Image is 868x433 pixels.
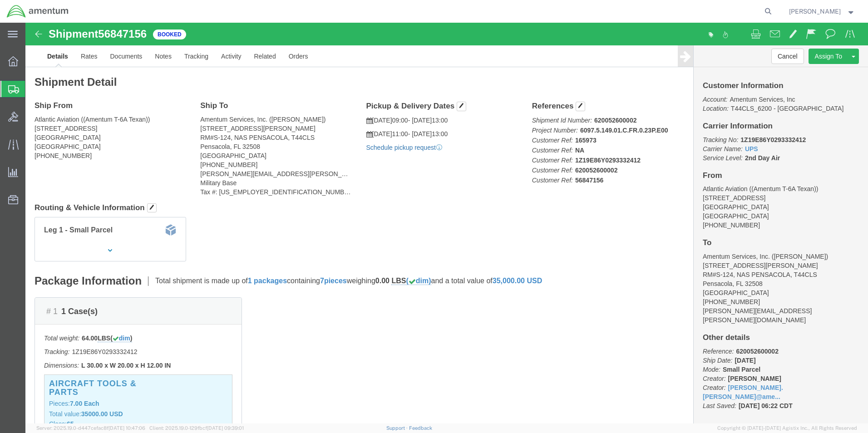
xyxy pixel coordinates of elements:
[6,5,69,18] img: logo
[409,425,432,431] a: Feedback
[108,425,145,431] span: [DATE] 10:47:06
[789,6,841,16] span: Darrell Collins
[789,6,856,17] button: [PERSON_NAME]
[149,425,244,431] span: Client: 2025.19.0-129fbcf
[207,425,244,431] span: [DATE] 09:39:01
[36,425,145,431] span: Server: 2025.19.0-d447cefac8f
[386,425,409,431] a: Support
[25,23,868,423] iframe: FS Legacy Container
[717,424,857,432] span: Copyright © [DATE]-[DATE] Agistix Inc., All Rights Reserved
